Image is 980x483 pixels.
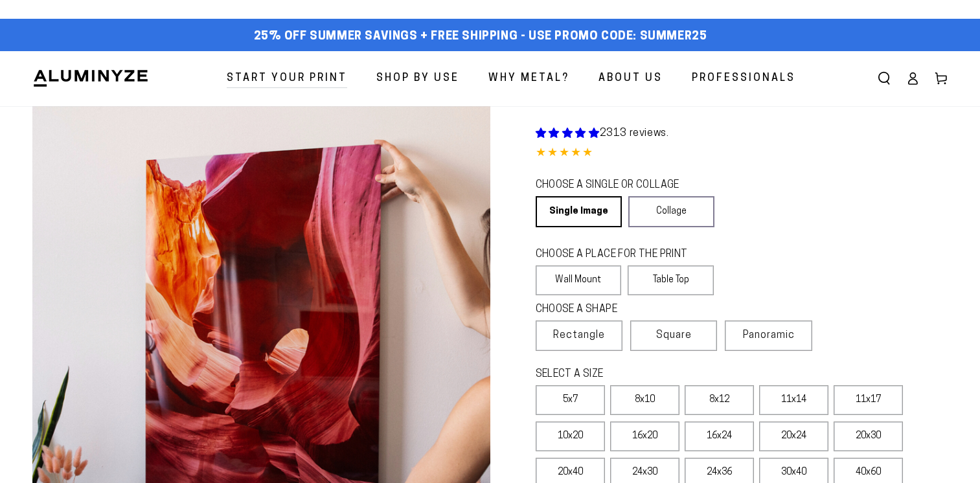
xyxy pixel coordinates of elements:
label: 5x7 [536,385,605,415]
a: Single Image [536,196,622,227]
legend: CHOOSE A SHAPE [536,302,704,317]
label: 16x24 [685,421,754,451]
label: 20x30 [834,421,903,451]
span: Professionals [692,69,795,88]
legend: SELECT A SIZE [536,367,778,382]
a: Professionals [682,62,805,96]
span: Panoramic [743,330,795,341]
span: About Us [598,69,663,88]
legend: CHOOSE A SINGLE OR COLLAGE [536,178,703,193]
legend: CHOOSE A PLACE FOR THE PRINT [536,247,702,262]
label: 16x20 [610,421,679,451]
label: 10x20 [536,421,605,451]
label: 8x10 [610,385,679,415]
label: 11x14 [759,385,828,415]
summary: Search our site [870,64,898,93]
label: Wall Mount [536,265,622,295]
a: Shop By Use [367,62,469,96]
img: Aluminyze [32,69,149,88]
label: 11x17 [834,385,903,415]
div: 4.85 out of 5.0 stars [536,144,948,163]
a: Start Your Print [217,62,357,96]
span: Square [656,328,692,343]
span: 25% off Summer Savings + Free Shipping - Use Promo Code: SUMMER25 [254,30,707,44]
a: Collage [628,196,714,227]
span: Why Metal? [488,69,569,88]
span: Rectangle [553,328,605,343]
span: Shop By Use [376,69,459,88]
label: 20x24 [759,421,828,451]
a: About Us [589,62,672,96]
label: Table Top [628,265,714,295]
span: Start Your Print [227,69,347,88]
label: 8x12 [685,385,754,415]
a: Why Metal? [479,62,579,96]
